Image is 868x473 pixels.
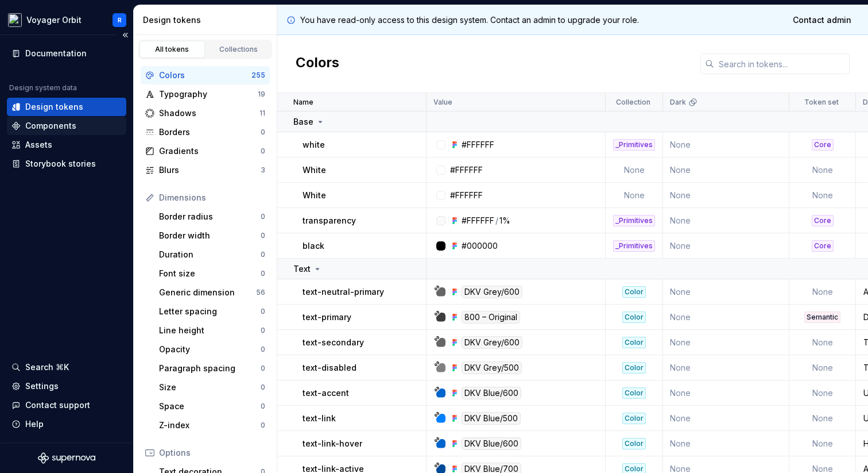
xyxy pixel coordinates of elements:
td: None [789,355,856,380]
div: Options [159,447,265,459]
td: None [789,431,856,456]
div: Font size [159,268,261,279]
div: 255 [251,71,265,80]
a: Components [7,117,126,135]
a: Border radius0 [154,207,270,226]
div: Contact support [25,399,90,411]
p: Value [433,98,452,107]
a: Colors255 [141,66,270,84]
td: None [663,208,789,233]
div: Paragraph spacing [159,363,261,374]
a: Design tokens [7,98,126,116]
div: Letter spacing [159,306,261,317]
div: DKV Blue/600 [462,437,521,450]
div: / [495,215,498,226]
div: Blurs [159,164,261,176]
a: Border width0 [154,226,270,245]
a: Storybook stories [7,155,126,173]
h2: Colors [296,53,339,74]
div: Colors [159,70,251,81]
div: Color [622,286,646,298]
button: Contact support [7,396,126,414]
div: 0 [261,250,265,259]
a: Gradients0 [141,142,270,160]
p: Name [293,98,313,107]
div: 56 [256,288,265,297]
div: DKV Grey/600 [462,336,522,349]
a: Generic dimension56 [154,283,270,302]
a: Blurs3 [141,161,270,179]
a: Assets [7,136,126,154]
td: None [663,233,789,259]
a: Font size0 [154,264,270,283]
div: _Primitives [613,139,655,151]
p: text-accent [303,387,349,399]
div: Gradients [159,145,261,157]
div: 0 [261,383,265,392]
a: Typography19 [141,85,270,103]
div: #FFFFFF [462,215,494,226]
div: Generic dimension [159,287,256,298]
div: 0 [261,307,265,316]
p: Text [293,263,311,275]
div: Voyager Orbit [26,14,82,26]
p: black [303,240,324,252]
div: Design system data [9,83,77,93]
div: DKV Grey/600 [462,286,522,298]
div: 0 [261,364,265,373]
p: White [303,190,326,201]
td: None [606,157,663,183]
div: _Primitives [613,240,655,252]
td: None [663,157,789,183]
div: Core [812,139,834,151]
a: Space0 [154,397,270,416]
td: None [663,183,789,208]
div: Design tokens [143,14,272,26]
td: None [663,279,789,305]
div: #FFFFFF [450,190,483,201]
p: Dark [670,98,686,107]
a: Opacity0 [154,340,270,359]
div: Collections [210,45,268,54]
div: Color [622,413,646,424]
div: Storybook stories [25,158,96,170]
p: white [303,139,325,151]
a: Shadows11 [141,104,270,122]
div: _Primitives [613,215,655,226]
p: text-link-hover [303,438,362,449]
div: Design tokens [25,101,83,113]
td: None [663,380,789,406]
div: Color [622,438,646,449]
svg: Supernova Logo [38,452,95,464]
a: Duration0 [154,245,270,264]
a: Size0 [154,378,270,397]
div: 3 [261,166,265,175]
a: Documentation [7,44,126,63]
p: text-link [303,413,336,424]
td: None [663,355,789,380]
div: Color [622,337,646,348]
td: None [789,183,856,208]
div: 0 [261,402,265,411]
p: Base [293,116,313,128]
td: None [789,279,856,305]
div: Core [812,215,834,226]
p: Collection [616,98,650,107]
div: 0 [261,345,265,354]
div: Size [159,382,261,393]
span: Contact admin [793,14,851,26]
p: transparency [303,215,356,226]
td: None [606,183,663,208]
div: 0 [261,147,265,156]
p: text-disabled [303,362,356,374]
div: Search ⌘K [25,362,69,373]
td: None [663,406,789,431]
div: Components [25,120,76,132]
div: #000000 [462,240,498,252]
p: text-primary [303,312,351,323]
div: 1% [499,215,510,226]
div: #FFFFFF [450,164,483,176]
td: None [663,132,789,157]
div: 0 [261,212,265,221]
td: None [789,330,856,355]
